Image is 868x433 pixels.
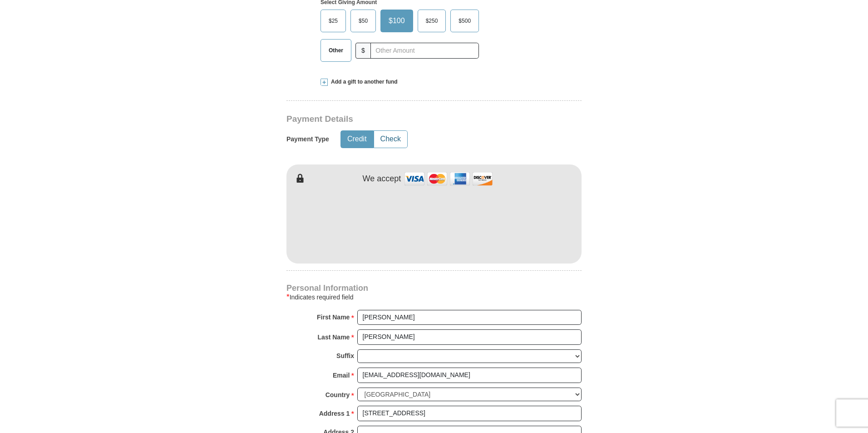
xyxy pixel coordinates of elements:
[328,78,398,86] span: Add a gift to another fund
[286,114,518,124] h3: Payment Details
[324,14,342,28] span: $25
[286,135,329,143] h5: Payment Type
[354,14,372,28] span: $50
[355,43,371,59] span: $
[370,43,479,59] input: Other Amount
[317,311,350,324] strong: First Name
[319,407,350,420] strong: Address 1
[286,292,582,303] div: Indicates required field
[374,131,407,148] button: Check
[325,388,350,401] strong: Country
[333,369,350,382] strong: Email
[318,331,350,343] strong: Last Name
[384,14,409,28] span: $100
[324,44,348,57] span: Other
[421,14,443,28] span: $250
[341,131,373,148] button: Credit
[403,169,494,189] img: credit cards accepted
[363,174,401,184] h4: We accept
[286,284,582,292] h4: Personal Information
[454,14,475,28] span: $500
[336,349,354,362] strong: Suffix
